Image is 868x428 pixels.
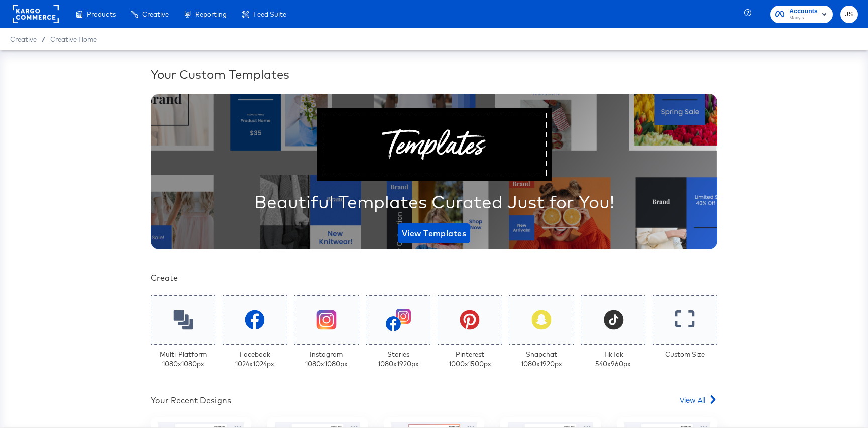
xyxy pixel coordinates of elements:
[789,6,818,17] span: Accounts
[87,10,116,18] span: Products
[844,9,854,20] span: JS
[378,350,419,368] div: Stories 1080 x 1920 px
[449,350,491,368] div: Pinterest 1000 x 1500 px
[160,350,207,368] div: Multi-Platform 1080 x 1080 px
[235,350,274,368] div: Facebook 1024 x 1024 px
[840,6,858,23] button: JS
[50,35,97,43] a: Creative Home
[398,223,470,243] button: View Templates
[37,35,50,43] span: /
[253,10,286,18] span: Feed Suite
[665,350,705,359] div: Custom Size
[254,189,614,214] div: Beautiful Templates Curated Just for You!
[402,226,466,240] span: View Templates
[195,10,227,18] span: Reporting
[10,35,37,43] span: Creative
[521,350,562,368] div: Snapchat 1080 x 1920 px
[151,272,717,284] div: Create
[142,10,169,18] span: Creative
[680,395,705,405] span: View All
[595,350,631,368] div: TikTok 540 x 960 px
[151,66,717,83] div: Your Custom Templates
[305,350,348,368] div: Instagram 1080 x 1080 px
[770,6,833,23] button: AccountsMacy's
[151,395,231,406] div: Your Recent Designs
[680,395,717,409] a: View All
[789,14,818,22] span: Macy's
